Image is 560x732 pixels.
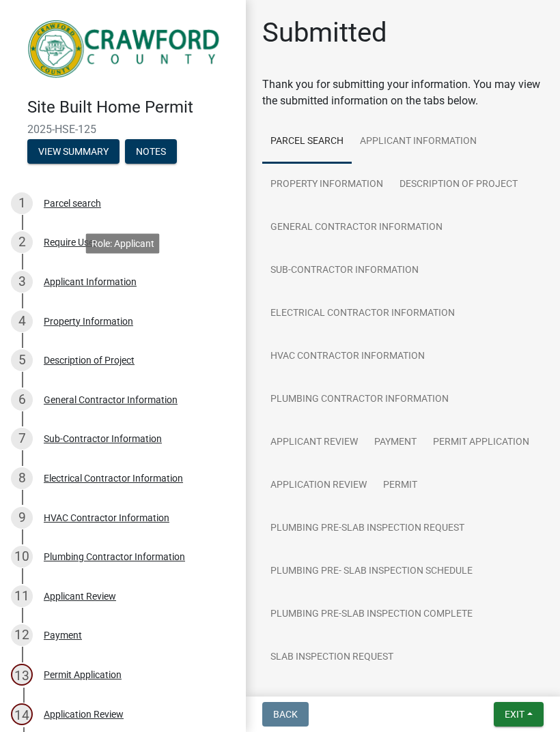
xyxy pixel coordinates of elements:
[11,703,33,725] div: 14
[44,199,101,208] div: Parcel search
[262,206,451,250] a: General Contractor Information
[262,702,309,727] button: Back
[11,349,33,371] div: 5
[44,552,185,561] div: Plumbing Contractor Information
[391,163,526,207] a: Description of Project
[262,76,544,109] div: Thank you for submitting your information. You may view the submitted information on the tabs below.
[11,664,33,686] div: 13
[11,624,33,646] div: 12
[27,139,120,164] button: View Summary
[425,421,537,465] a: Permit Application
[262,292,463,336] a: Electrical Contractor Information
[262,120,352,164] a: Parcel search
[262,16,387,49] h1: Submitted
[375,464,425,508] a: Permit
[366,421,425,465] a: Payment
[262,335,433,379] a: HVAC Contractor Information
[262,378,457,422] a: Plumbing Contractor Information
[44,277,137,287] div: Applicant Information
[27,14,224,83] img: Crawford County, Georgia
[11,507,33,529] div: 9
[262,163,391,207] a: Property Information
[11,428,33,450] div: 7
[11,231,33,253] div: 2
[273,709,298,720] span: Back
[44,355,135,365] div: Description of Project
[44,237,97,247] div: Require User
[11,310,33,332] div: 4
[44,591,116,601] div: Applicant Review
[44,317,133,326] div: Property Information
[352,120,485,164] a: Applicant Information
[27,147,120,158] wm-modal-confirm: Summary
[11,271,33,293] div: 3
[505,709,524,720] span: Exit
[125,139,177,164] button: Notes
[262,550,481,594] a: Plumbing Pre- Slab Inspection Schedule
[44,395,178,405] div: General Contractor Information
[44,434,162,443] div: Sub-Contractor Information
[125,147,177,158] wm-modal-confirm: Notes
[262,507,473,551] a: Plumbing Pre-Slab Inspection Request
[86,233,160,253] div: Role: Applicant
[262,636,402,679] a: Slab Inspection Request
[11,389,33,411] div: 6
[27,98,235,117] h4: Site Built Home Permit
[262,421,366,465] a: Applicant Review
[11,192,33,214] div: 1
[11,467,33,489] div: 8
[44,709,124,719] div: Application Review
[494,702,544,727] button: Exit
[44,513,169,523] div: HVAC Contractor Information
[262,593,481,636] a: Plumbing Pre-Slab Inspection Complete
[262,249,427,293] a: Sub-Contractor Information
[11,546,33,568] div: 10
[44,630,82,640] div: Payment
[44,473,183,483] div: Electrical Contractor Information
[27,123,219,136] span: 2025-HSE-125
[11,585,33,607] div: 11
[262,679,408,722] a: Slab Inspection Schedule
[44,670,122,679] div: Permit Application
[262,464,375,508] a: Application Review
